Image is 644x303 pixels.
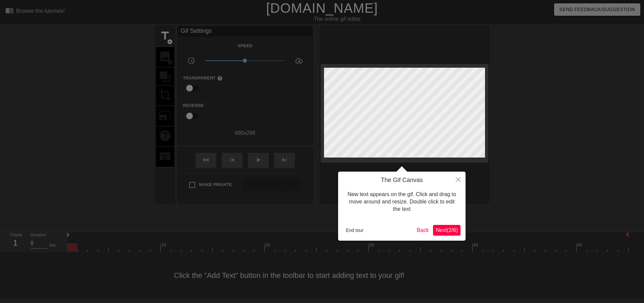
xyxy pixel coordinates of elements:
[414,225,432,236] button: Back
[433,225,461,236] button: Next
[436,227,458,233] span: Next ( 2 / 6 )
[343,177,461,184] h4: The Gif Canvas
[451,172,466,187] button: Close
[343,225,366,235] button: End tour
[343,184,461,220] div: New text appears on the gif. Click and drag to move around and resize. Double click to edit the text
